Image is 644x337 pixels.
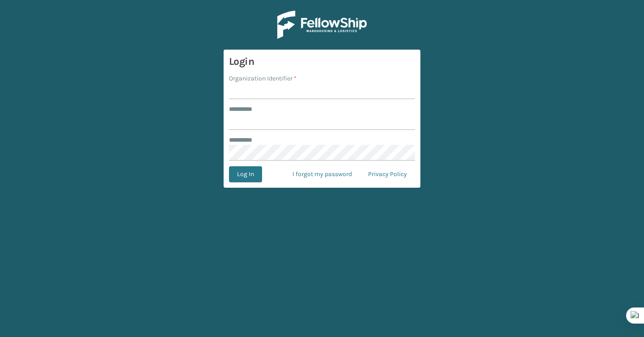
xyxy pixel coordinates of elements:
[229,74,297,83] label: Organization Identifier
[360,166,415,182] a: Privacy Policy
[277,11,367,39] img: Logo
[229,55,415,68] h3: Login
[284,166,360,182] a: I forgot my password
[229,166,262,182] button: Log In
